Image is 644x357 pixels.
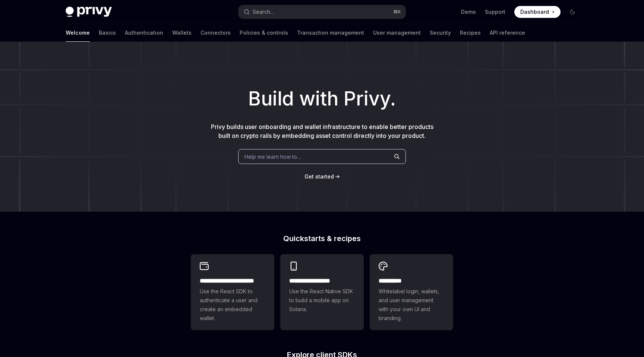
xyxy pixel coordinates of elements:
[370,254,453,330] a: **** *****Whitelabel login, wallets, and user management with your own UI and branding.
[460,24,481,42] a: Recipes
[12,84,632,113] h1: Build with Privy.
[304,173,334,180] span: Get started
[304,173,334,180] a: Get started
[393,9,401,15] span: ⌘ K
[379,287,444,323] span: Whitelabel login, wallets, and user management with your own UI and branding.
[211,123,433,139] span: Privy builds user onboarding and wallet infrastructure to enable better products built on crypto ...
[240,24,288,42] a: Policies & controls
[289,287,355,314] span: Use the React Native SDK to build a mobile app on Solana.
[244,153,301,161] span: Help me learn how to…
[191,235,453,242] h2: Quickstarts & recipes
[373,24,421,42] a: User management
[66,24,90,42] a: Welcome
[430,24,451,42] a: Security
[490,24,525,42] a: API reference
[125,24,163,42] a: Authentication
[514,6,561,18] a: Dashboard
[253,7,274,16] div: Search...
[280,254,364,330] a: **** **** **** ***Use the React Native SDK to build a mobile app on Solana.
[485,8,505,16] a: Support
[566,6,578,18] button: Toggle dark mode
[201,24,231,42] a: Connectors
[239,5,405,19] button: Open search
[297,24,364,42] a: Transaction management
[200,287,265,323] span: Use the React SDK to authenticate a user and create an embedded wallet.
[99,24,116,42] a: Basics
[172,24,192,42] a: Wallets
[461,8,476,16] a: Demo
[520,8,549,16] span: Dashboard
[66,7,112,17] img: dark logo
